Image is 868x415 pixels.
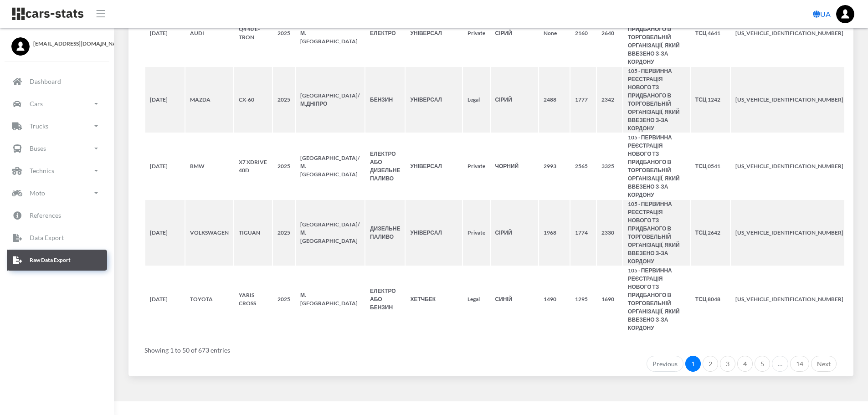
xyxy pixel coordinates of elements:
th: Private [463,133,490,199]
th: СІРИЙ [491,200,538,266]
th: [US_VEHICLE_IDENTIFICATION_NUMBER] [731,266,848,332]
th: ЕЛЕКТРО [365,0,405,66]
th: BMW [185,133,233,199]
p: Dashboard [30,76,61,87]
a: Data Export [7,227,107,248]
th: 2025 [273,67,295,133]
th: Q4 40 E-TRON [234,0,272,66]
th: УНІВЕРСАЛ [406,200,462,266]
th: 2025 [273,200,295,266]
p: Cars [30,98,43,109]
th: [DATE] [145,200,185,266]
p: Raw Data Export [30,255,71,265]
th: 2025 [273,133,295,199]
th: 105 - ПЕРВИННА РЕЄСТРАЦІЯ НОВОГО ТЗ ПРИДБАНОГО В ТОРГОВЕЛЬНІЙ ОРГАНІЗАЦІЇ, ЯКИЙ ВВЕЗЕНО З-ЗА КОРДОНУ [623,67,690,133]
th: 1968 [539,200,570,266]
a: 3 [720,356,735,372]
th: 105 - ПЕРВИННА РЕЄСТРАЦІЯ НОВОГО ТЗ ПРИДБАНОГО В ТОРГОВЕЛЬНІЙ ОРГАНІЗАЦІЇ, ЯКИЙ ВВЕЗЕНО З-ЗА КОРДОНУ [623,133,690,199]
th: Legal [463,266,490,332]
th: ТСЦ 8048 [691,266,730,332]
a: Dashboard [7,71,107,92]
th: [US_VEHICLE_IDENTIFICATION_NUMBER] [731,133,848,199]
a: Buses [7,138,107,159]
th: ДИЗЕЛЬНЕ ПАЛИВО [365,200,405,266]
th: [DATE] [145,133,185,199]
a: ... [836,5,854,23]
th: 1777 [570,67,596,133]
th: 2565 [570,133,596,199]
th: 2993 [539,133,570,199]
th: 2640 [597,0,622,66]
th: 105 - ПЕРВИННА РЕЄСТРАЦІЯ НОВОГО ТЗ ПРИДБАНОГО В ТОРГОВЕЛЬНІЙ ОРГАНІЗАЦІЇ, ЯКИЙ ВВЕЗЕНО З-ЗА КОРДОНУ [623,200,690,266]
th: [GEOGRAPHIC_DATA]/М.ДНІПРО [296,67,365,133]
th: None [539,0,570,66]
th: ТСЦ 4641 [691,0,730,66]
th: Private [463,200,490,266]
th: TIGUAN [234,200,272,266]
div: Showing 1 to 50 of 673 entries [144,340,837,355]
th: УНІВЕРСАЛ [406,133,462,199]
th: ТСЦ 0541 [691,133,730,199]
th: Legal [463,67,490,133]
th: [DATE] [145,266,185,332]
th: [DATE] [145,0,185,66]
th: 2025 [273,266,295,332]
th: 2160 [570,0,596,66]
th: М.[GEOGRAPHIC_DATA] [296,266,365,332]
a: 5 [755,356,770,372]
a: 2 [703,356,718,372]
th: [GEOGRAPHIC_DATA]/М.[GEOGRAPHIC_DATA] [296,0,365,66]
th: CX-60 [234,67,272,133]
th: УНІВЕРСАЛ [406,67,462,133]
a: References [7,205,107,226]
th: 2488 [539,67,570,133]
a: Technics [7,160,107,181]
p: Buses [30,143,46,154]
th: [US_VEHICLE_IDENTIFICATION_NUMBER] [731,200,848,266]
a: Moto [7,183,107,204]
th: 2342 [597,67,622,133]
a: Raw Data Export [7,250,107,271]
th: 105 - ПЕРВИННА РЕЄСТРАЦІЯ НОВОГО ТЗ ПРИДБАНОГО В ТОРГОВЕЛЬНІЙ ОРГАНІЗАЦІЇ, ЯКИЙ ВВЕЗЕНО З-ЗА КОРДОНУ [623,266,690,332]
th: YARIS CROSS [234,266,272,332]
th: [US_VEHICLE_IDENTIFICATION_NUMBER] [731,67,848,133]
th: СІРИЙ [491,67,538,133]
th: СИНІЙ [491,266,538,332]
p: References [30,210,61,221]
a: [EMAIL_ADDRESS][DOMAIN_NAME] [11,37,103,48]
th: 1690 [597,266,622,332]
th: MAZDA [185,67,233,133]
th: [DATE] [145,67,185,133]
th: 1774 [570,200,596,266]
img: navbar brand [11,7,84,21]
th: ЕЛЕКТРО АБО БЕНЗИН [365,266,405,332]
p: Trucks [30,120,48,132]
th: 2025 [273,0,295,66]
th: AUDI [185,0,233,66]
th: ТСЦ 2642 [691,200,730,266]
th: ХЕТЧБЕК [406,266,462,332]
th: [GEOGRAPHIC_DATA]/М.[GEOGRAPHIC_DATA] [296,200,365,266]
th: 3325 [597,133,622,199]
th: ЕЛЕКТРО АБО ДИЗЕЛЬНЕ ПАЛИВО [365,133,405,199]
th: 1295 [570,266,596,332]
th: Private [463,0,490,66]
a: Next [811,356,837,372]
th: VOLKSWAGEN [185,200,233,266]
a: 4 [737,356,753,372]
th: 1490 [539,266,570,332]
th: ЧОРНИЙ [491,133,538,199]
th: УНІВЕРСАЛ [406,0,462,66]
p: Moto [30,187,45,199]
a: Cars [7,93,107,114]
th: БЕНЗИН [365,67,405,133]
p: Data Export [30,232,64,243]
th: 105 - ПЕРВИННА РЕЄСТРАЦІЯ НОВОГО ТЗ ПРИДБАНОГО В ТОРГОВЕЛЬНІЙ ОРГАНІЗАЦІЇ, ЯКИЙ ВВЕЗЕНО З-ЗА КОРДОНУ [623,0,690,66]
a: Trucks [7,116,107,137]
th: ТСЦ 1242 [691,67,730,133]
span: [EMAIL_ADDRESS][DOMAIN_NAME] [33,40,103,48]
p: Technics [30,165,54,176]
th: 2330 [597,200,622,266]
th: [US_VEHICLE_IDENTIFICATION_NUMBER] [731,0,848,66]
th: X7 XDRIVE 40D [234,133,272,199]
